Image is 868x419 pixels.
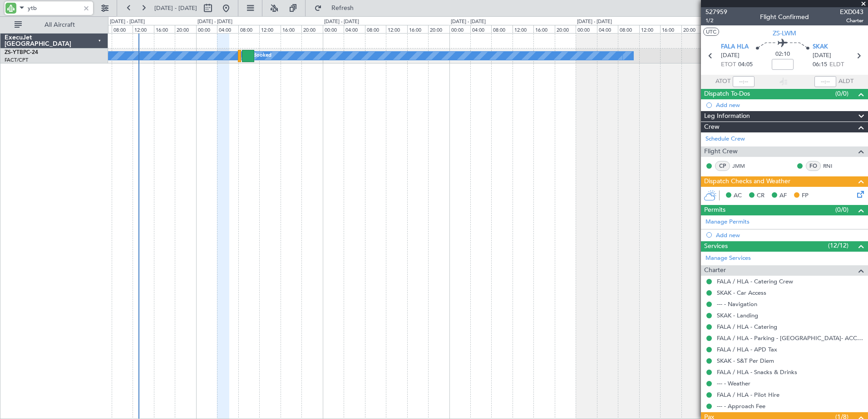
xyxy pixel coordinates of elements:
span: FALA HLA [721,43,749,52]
div: [DATE] - [DATE] [197,18,232,26]
div: 16:00 [154,25,175,33]
button: All Aircraft [10,18,99,32]
span: Refresh [324,5,362,11]
span: 04:05 [738,60,753,69]
a: FALA / HLA - Parking - [GEOGRAPHIC_DATA]- ACC # 1800 [717,334,863,342]
span: [DATE] [813,51,831,60]
div: 16:00 [660,25,681,33]
a: SKAK - Car Access [717,289,766,297]
span: ALDT [838,77,853,86]
div: [DATE] - [DATE] [451,18,486,26]
div: 12:00 [639,25,660,33]
a: --- - Navigation [717,300,757,308]
a: RNI [823,162,843,170]
a: --- - Weather [717,380,750,387]
a: FALA / HLA - Pilot Hire [717,391,779,399]
span: Services [704,241,728,252]
div: 16:00 [281,25,301,33]
a: ZS-YTBPC-24 [5,50,38,55]
a: SKAK - Landing [717,312,758,319]
a: JMM [732,162,753,170]
span: CR [757,191,764,200]
a: FALA / HLA - Catering [717,323,777,331]
div: FO [806,161,821,171]
span: ELDT [829,60,844,69]
div: 08:00 [491,25,512,33]
div: [DATE] - [DATE] [110,18,145,26]
span: 02:10 [775,50,790,59]
span: (12/12) [828,241,848,250]
div: 04:00 [217,25,238,33]
span: Leg Information [704,111,750,122]
a: Schedule Crew [705,135,745,144]
span: Charter [840,17,863,24]
div: A/C Booked [243,49,271,63]
span: 06:15 [813,60,827,69]
span: 1/2 [705,17,727,24]
div: 00:00 [449,25,470,33]
span: Charter [704,265,726,276]
div: 20:00 [681,25,702,33]
input: A/C (Reg. or Type) [28,1,80,15]
a: SKAK - S&T Per Diem [717,357,774,365]
div: 00:00 [576,25,597,33]
div: 16:00 [533,25,554,33]
div: 04:00 [597,25,618,33]
a: Manage Services [705,254,751,263]
div: 08:00 [618,25,639,33]
span: ATOT [715,77,730,86]
span: Crew [704,122,720,132]
a: FACT/CPT [5,57,28,63]
a: Manage Permits [705,218,750,227]
span: [DATE] - [DATE] [154,4,197,12]
div: Flight Confirmed [760,12,809,22]
div: 20:00 [301,25,322,33]
span: ZS-LWM [773,29,796,38]
div: Add new [716,231,863,239]
span: (0/0) [835,89,848,98]
div: 12:00 [133,25,153,33]
a: FALA / HLA - Catering Crew [717,278,793,285]
span: Flight Crew [704,146,738,157]
div: 00:00 [196,25,217,33]
a: --- - Approach Fee [717,402,765,410]
div: CP [715,161,730,171]
button: UTC [703,28,719,36]
div: 00:00 [323,25,344,33]
div: 12:00 [513,25,533,33]
span: AF [779,191,787,200]
span: FP [802,191,809,200]
div: 16:00 [407,25,428,33]
div: Add new [716,101,863,109]
div: [DATE] - [DATE] [324,18,359,26]
div: 04:00 [470,25,491,33]
span: [DATE] [721,51,740,60]
span: SKAK [813,43,828,52]
div: 08:00 [238,25,259,33]
div: 20:00 [175,25,196,33]
div: 20:00 [428,25,449,33]
button: Refresh [310,1,365,15]
input: --:-- [733,76,755,87]
span: Dispatch Checks and Weather [704,176,790,187]
a: FALA / HLA - Snacks & Drinks [717,368,797,376]
span: All Aircraft [24,22,96,28]
span: ZS-YTB [5,50,23,55]
div: [DATE] - [DATE] [577,18,612,26]
a: FALA / HLA - APD Tax [717,346,777,353]
div: 08:00 [112,25,133,33]
span: EXD043 [840,7,863,17]
span: Dispatch To-Dos [704,89,750,99]
div: 20:00 [555,25,576,33]
div: 12:00 [386,25,407,33]
span: (0/0) [835,205,848,214]
span: 527959 [705,7,727,17]
span: ETOT [721,60,736,69]
span: AC [734,191,742,200]
span: Permits [704,205,725,215]
div: 04:00 [344,25,365,33]
div: 08:00 [365,25,386,33]
div: 12:00 [259,25,280,33]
